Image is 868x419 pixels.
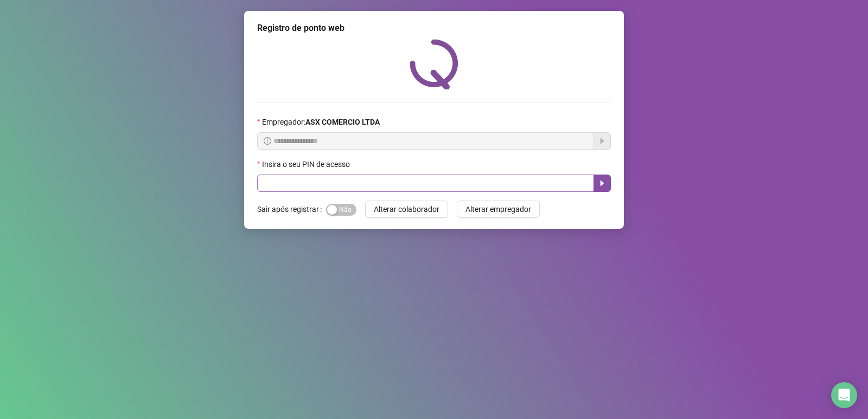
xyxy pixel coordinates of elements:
[598,179,607,188] span: caret-right
[410,39,458,89] img: QRPoint
[257,201,326,218] label: Sair após registrar
[831,382,857,408] div: Open Intercom Messenger
[262,116,380,128] span: Empregador :
[257,22,611,35] div: Registro de ponto web
[365,201,448,218] button: Alterar colaborador
[305,118,380,126] strong: ASX COMERCIO LTDA
[457,201,540,218] button: Alterar empregador
[465,203,531,215] span: Alterar empregador
[264,137,271,145] span: info-circle
[374,203,439,215] span: Alterar colaborador
[257,158,357,170] label: Insira o seu PIN de acesso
